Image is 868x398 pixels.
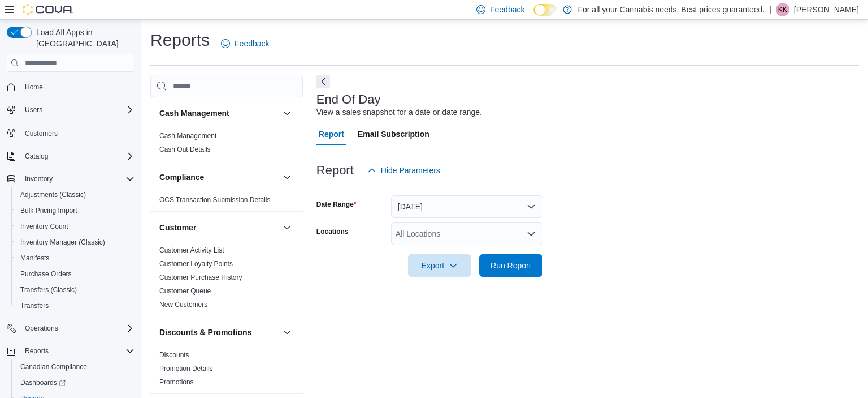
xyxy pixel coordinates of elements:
[479,254,542,277] button: Run Report
[25,152,48,161] span: Catalog
[20,190,86,199] span: Adjustments (Classic)
[20,149,134,163] span: Catalog
[235,38,269,49] span: Feedback
[280,326,294,339] button: Discounts & Promotions
[159,378,194,387] span: Promotions
[358,123,429,145] span: Email Subscription
[16,220,134,233] span: Inventory Count
[20,149,53,163] button: Catalog
[150,29,210,52] h1: Reports
[150,193,303,211] div: Compliance
[16,204,134,217] span: Bulk Pricing Import
[11,250,139,266] button: Manifests
[11,375,139,391] a: Dashboards
[150,243,303,316] div: Customer
[20,322,63,335] button: Operations
[20,344,53,358] button: Reports
[159,246,224,254] a: Customer Activity List
[150,129,303,161] div: Cash Management
[16,360,134,374] span: Canadian Compliance
[20,301,49,310] span: Transfers
[20,344,134,358] span: Reports
[159,259,233,268] span: Customer Loyalty Points
[2,102,139,118] button: Users
[319,123,344,145] span: Report
[16,188,90,202] a: Adjustments (Classic)
[159,246,224,255] span: Customer Activity List
[778,3,787,16] span: KK
[776,3,789,16] div: Kate Kerschner
[159,301,207,309] a: New Customers
[2,320,139,336] button: Operations
[159,351,189,359] a: Discounts
[16,267,76,281] a: Purchase Orders
[20,269,72,279] span: Purchase Orders
[11,203,139,219] button: Bulk Pricing Import
[25,129,58,138] span: Customers
[2,171,139,187] button: Inventory
[159,260,233,268] a: Customer Loyalty Points
[2,148,139,164] button: Catalog
[20,103,47,117] button: Users
[159,132,216,140] a: Cash Management
[25,105,42,114] span: Users
[159,108,229,119] h3: Cash Management
[159,350,189,360] span: Discounts
[280,170,294,184] button: Compliance
[11,266,139,282] button: Purchase Orders
[16,360,92,374] a: Canadian Compliance
[159,172,278,183] button: Compliance
[20,172,57,186] button: Inventory
[490,4,524,15] span: Feedback
[363,159,445,182] button: Hide Parameters
[159,273,242,282] span: Customer Purchase History
[20,285,77,294] span: Transfers (Classic)
[20,238,105,247] span: Inventory Manager (Classic)
[159,378,194,386] a: Promotions
[527,229,536,238] button: Open list of options
[159,287,211,295] a: Customer Queue
[316,75,330,88] button: Next
[16,299,53,313] a: Transfers
[2,79,139,95] button: Home
[280,221,294,234] button: Customer
[16,283,134,297] span: Transfers (Classic)
[20,172,134,186] span: Inventory
[20,80,134,94] span: Home
[415,254,465,277] span: Export
[769,3,771,16] p: |
[159,145,211,154] span: Cash Out Details
[20,127,62,140] a: Customers
[2,343,139,359] button: Reports
[159,327,251,338] h3: Discounts & Promotions
[20,322,134,335] span: Operations
[11,359,139,375] button: Canadian Compliance
[20,126,134,140] span: Customers
[159,108,278,119] button: Cash Management
[11,234,139,250] button: Inventory Manager (Classic)
[2,125,139,141] button: Customers
[280,106,294,120] button: Cash Management
[11,298,139,314] button: Transfers
[159,145,211,153] a: Cash Out Details
[20,80,47,94] a: Home
[20,362,87,371] span: Canadian Compliance
[20,206,77,215] span: Bulk Pricing Import
[159,172,204,183] h3: Compliance
[16,376,70,390] a: Dashboards
[316,227,349,236] label: Locations
[16,220,73,233] a: Inventory Count
[491,260,531,271] span: Run Report
[16,236,110,249] a: Inventory Manager (Classic)
[159,222,196,233] h3: Customer
[533,4,557,16] input: Dark Mode
[16,236,134,249] span: Inventory Manager (Classic)
[25,324,58,333] span: Operations
[159,365,213,373] a: Promotion Details
[316,93,381,106] h3: End Of Day
[316,200,357,209] label: Date Range
[23,4,73,15] img: Cova
[16,251,134,265] span: Manifests
[11,187,139,203] button: Adjustments (Classic)
[25,83,43,92] span: Home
